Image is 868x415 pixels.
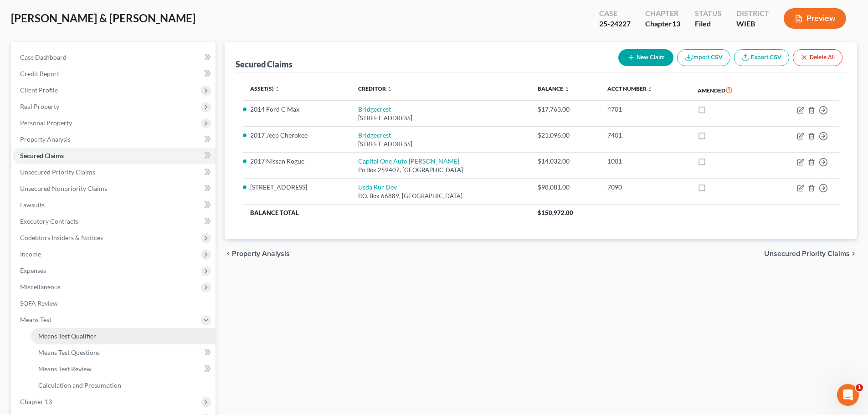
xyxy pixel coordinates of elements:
div: [STREET_ADDRESS] [358,114,523,123]
button: Import CSV [677,49,730,66]
span: Property Analysis [20,135,71,143]
span: [PERSON_NAME] & [PERSON_NAME] [11,11,195,25]
div: 25-24227 [599,19,631,29]
div: 1001 [607,157,683,166]
button: New Claim [618,49,673,66]
a: Usda Rur Dev [358,183,397,191]
a: Means Test Questions [31,344,216,361]
a: Balance unfold_more [538,85,570,92]
div: Filed [695,19,722,29]
div: Po Box 259407, [GEOGRAPHIC_DATA] [358,166,523,174]
div: WIEB [736,19,769,29]
div: Chapter [645,19,680,29]
i: unfold_more [387,87,392,92]
a: Capital One Auto [PERSON_NAME] [358,157,459,165]
div: Case [599,8,631,19]
div: $17,763.00 [538,105,593,114]
button: Preview [784,8,846,29]
li: 2017 Jeep Cherokee [250,131,344,140]
div: P.O. Box 66889, [GEOGRAPHIC_DATA] [358,192,523,200]
li: 2014 Ford C Max [250,105,344,114]
button: chevron_left Property Analysis [225,250,290,257]
li: [STREET_ADDRESS] [250,183,344,192]
span: Means Test Qualifier [38,332,96,340]
a: Case Dashboard [13,49,216,66]
span: Executory Contracts [20,217,78,225]
a: Asset(s) unfold_more [250,85,280,92]
div: 4701 [607,105,683,114]
div: $14,032.00 [538,157,593,166]
a: Credit Report [13,66,216,82]
i: unfold_more [564,87,570,92]
div: $21,096.00 [538,131,593,140]
span: 13 [672,19,680,28]
button: Unsecured Priority Claims chevron_right [764,250,857,257]
div: $98,081.00 [538,183,593,192]
span: Unsecured Nonpriority Claims [20,184,107,192]
a: Lawsuits [13,197,216,213]
span: Real Property [20,102,59,110]
div: 7090 [607,183,683,192]
span: Property Analysis [232,250,290,257]
div: Secured Claims [236,59,293,70]
a: SOFA Review [13,295,216,312]
a: Property Analysis [13,131,216,148]
a: Unsecured Priority Claims [13,164,216,180]
span: Client Profile [20,86,58,94]
a: Means Test Review [31,361,216,377]
span: Miscellaneous [20,283,61,291]
a: Unsecured Nonpriority Claims [13,180,216,197]
a: Means Test Qualifier [31,328,216,344]
i: chevron_left [225,250,232,257]
span: Means Test Review [38,365,92,373]
span: SOFA Review [20,299,58,307]
span: Secured Claims [20,152,64,159]
a: Acct Number unfold_more [607,85,653,92]
div: District [736,8,769,19]
div: 7401 [607,131,683,140]
span: Means Test Questions [38,348,100,356]
span: Income [20,250,41,258]
span: $150,972.00 [538,209,573,216]
span: Chapter 13 [20,398,52,405]
a: Executory Contracts [13,213,216,230]
li: 2017 Nissan Rogue [250,157,344,166]
div: [STREET_ADDRESS] [358,140,523,149]
a: Calculation and Presumption [31,377,216,394]
a: Bridgecrest [358,105,391,113]
a: Export CSV [734,49,789,66]
span: Case Dashboard [20,53,67,61]
div: Status [695,8,722,19]
span: Lawsuits [20,201,45,209]
iframe: Intercom live chat [837,384,859,406]
span: Calculation and Presumption [38,381,121,389]
i: unfold_more [275,87,280,92]
a: Secured Claims [13,148,216,164]
span: Credit Report [20,70,59,77]
span: Means Test [20,316,51,323]
span: Codebtors Insiders & Notices [20,234,103,241]
a: Creditor unfold_more [358,85,392,92]
span: Expenses [20,266,46,274]
i: chevron_right [850,250,857,257]
div: Chapter [645,8,680,19]
span: 1 [856,384,863,391]
a: Bridgecrest [358,131,391,139]
th: Amended [690,80,765,101]
span: Unsecured Priority Claims [764,250,850,257]
span: Personal Property [20,119,72,127]
th: Balance Total [243,205,530,221]
span: Unsecured Priority Claims [20,168,95,176]
i: unfold_more [647,87,653,92]
button: Delete All [793,49,842,66]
